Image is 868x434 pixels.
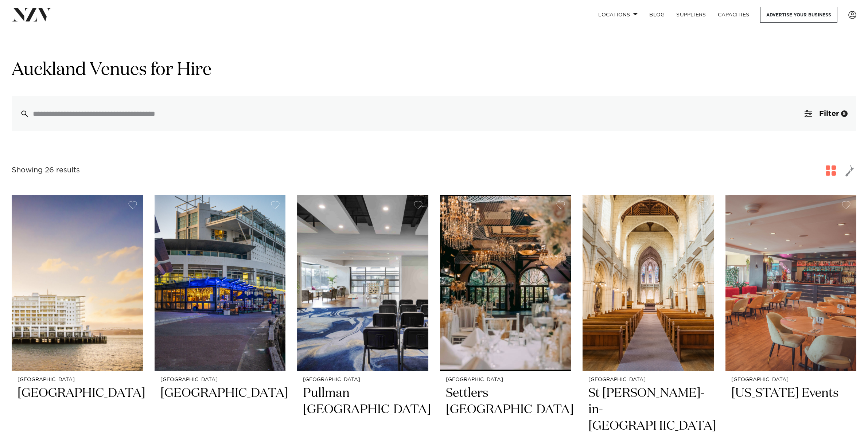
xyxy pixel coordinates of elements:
div: 5 [841,110,848,117]
img: nzv-logo.png [12,8,51,21]
a: Capacities [712,7,755,23]
span: Filter [819,110,839,117]
small: [GEOGRAPHIC_DATA] [303,377,423,383]
button: Filter5 [796,96,856,131]
small: [GEOGRAPHIC_DATA] [731,377,851,383]
small: [GEOGRAPHIC_DATA] [446,377,565,383]
img: Dining area at Texas Events in Auckland [725,195,857,371]
a: SUPPLIERS [670,7,712,23]
div: Showing 26 results [12,165,80,176]
a: Locations [592,7,643,23]
a: BLOG [643,7,670,23]
small: [GEOGRAPHIC_DATA] [17,377,137,383]
small: [GEOGRAPHIC_DATA] [588,377,708,383]
h1: Auckland Venues for Hire [12,59,856,82]
small: [GEOGRAPHIC_DATA] [160,377,280,383]
a: Advertise your business [760,7,837,23]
